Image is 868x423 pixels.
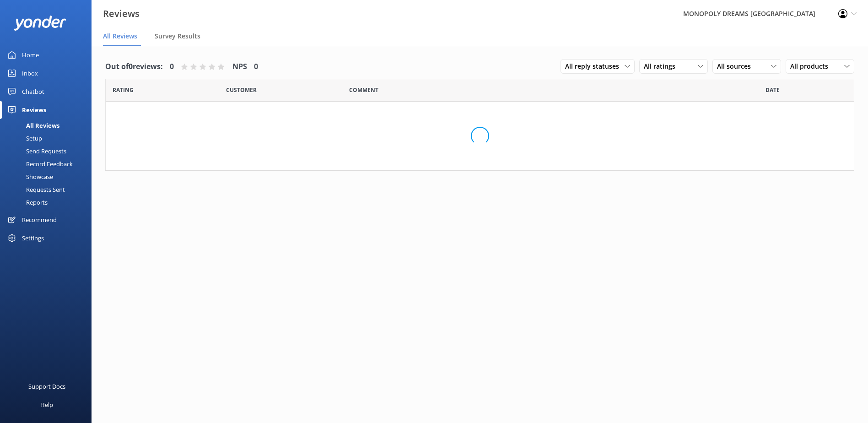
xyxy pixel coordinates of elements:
h4: 0 [170,61,174,73]
span: Question [349,86,378,94]
div: Settings [22,229,44,247]
div: All Reviews [5,119,59,132]
div: Support Docs [28,377,65,396]
a: Reports [5,196,92,209]
span: Date [766,86,780,94]
span: All ratings [644,61,681,71]
div: Showcase [5,170,53,183]
span: Survey Results [155,32,200,41]
h4: Out of 0 reviews: [105,61,163,73]
h3: Reviews [103,6,140,21]
h4: NPS [232,61,247,73]
div: Reports [5,196,48,209]
div: Setup [5,132,42,145]
span: Date [113,86,134,94]
div: Home [22,46,39,64]
span: All products [790,61,834,71]
div: Recommend [22,211,57,229]
div: Send Requests [5,145,66,157]
a: All Reviews [5,119,92,132]
div: Record Feedback [5,157,73,170]
a: Requests Sent [5,183,92,196]
a: Send Requests [5,145,92,157]
h4: 0 [254,61,258,73]
a: Setup [5,132,92,145]
span: All reply statuses [565,61,625,71]
div: Chatbot [22,82,44,101]
span: Date [226,86,257,94]
img: yonder-white-logo.png [14,16,66,31]
div: Requests Sent [5,183,65,196]
div: Inbox [22,64,38,82]
span: All sources [717,61,756,71]
div: Help [40,396,53,414]
div: Reviews [22,101,46,119]
a: Showcase [5,170,92,183]
span: All Reviews [103,32,137,41]
a: Record Feedback [5,157,92,170]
